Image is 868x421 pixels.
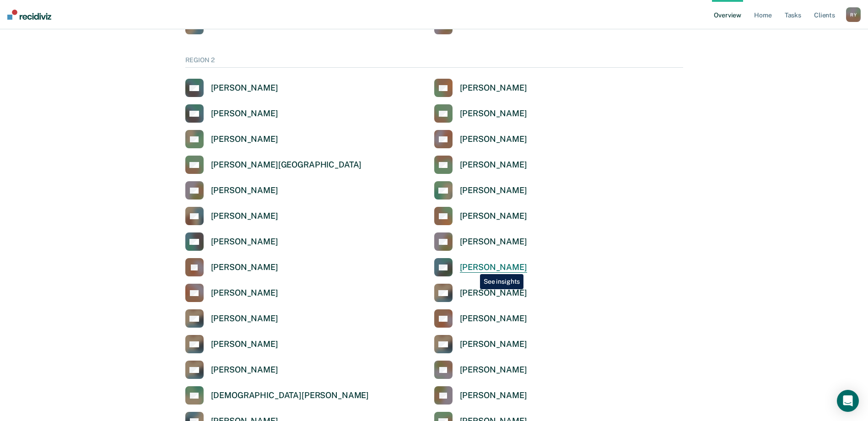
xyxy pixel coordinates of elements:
div: [PERSON_NAME] [460,262,527,273]
div: [PERSON_NAME] [211,134,278,145]
a: [PERSON_NAME] [185,335,278,353]
a: [PERSON_NAME] [185,207,278,225]
div: [PERSON_NAME] [211,365,278,375]
a: [PERSON_NAME] [185,232,278,251]
div: [PERSON_NAME] [211,339,278,350]
a: [PERSON_NAME] [434,386,527,405]
a: [PERSON_NAME] [434,361,527,379]
div: [PERSON_NAME] [460,83,527,93]
div: [PERSON_NAME] [211,108,278,119]
a: [PERSON_NAME] [434,181,527,200]
a: [PERSON_NAME] [434,335,527,353]
div: [PERSON_NAME] [211,211,278,221]
div: Open Intercom Messenger [837,390,859,412]
div: [PERSON_NAME] [211,262,278,273]
button: RY [846,7,861,22]
div: [PERSON_NAME] [460,339,527,350]
a: [PERSON_NAME] [185,284,278,302]
div: [PERSON_NAME] [460,237,527,247]
div: [PERSON_NAME] [460,365,527,375]
div: [PERSON_NAME] [211,237,278,247]
a: [PERSON_NAME] [185,79,278,97]
div: [PERSON_NAME] [211,185,278,196]
div: [PERSON_NAME][GEOGRAPHIC_DATA] [211,160,362,170]
a: [PERSON_NAME] [185,130,278,148]
a: [PERSON_NAME] [185,309,278,328]
div: [PERSON_NAME] [460,313,527,324]
a: [PERSON_NAME] [434,79,527,97]
a: [PERSON_NAME] [434,258,527,276]
div: [DEMOGRAPHIC_DATA][PERSON_NAME] [211,390,369,401]
a: [PERSON_NAME] [434,309,527,328]
a: [PERSON_NAME] [185,258,278,276]
div: [PERSON_NAME] [460,160,527,170]
a: [PERSON_NAME] [434,207,527,225]
a: [PERSON_NAME] [434,284,527,302]
div: [PERSON_NAME] [460,288,527,298]
a: [DEMOGRAPHIC_DATA][PERSON_NAME] [185,386,369,405]
a: [PERSON_NAME] [434,130,527,148]
a: [PERSON_NAME] [434,104,527,123]
div: [PERSON_NAME] [211,288,278,298]
div: [PERSON_NAME] [460,108,527,119]
a: [PERSON_NAME] [434,232,527,251]
a: [PERSON_NAME] [185,104,278,123]
a: [PERSON_NAME][GEOGRAPHIC_DATA] [185,156,362,174]
div: REGION 2 [185,56,683,68]
a: [PERSON_NAME] [185,361,278,379]
div: [PERSON_NAME] [211,313,278,324]
div: R Y [846,7,861,22]
a: [PERSON_NAME] [185,181,278,200]
div: [PERSON_NAME] [460,390,527,401]
div: [PERSON_NAME] [460,134,527,145]
img: Recidiviz [7,10,51,20]
div: [PERSON_NAME] [460,185,527,196]
div: [PERSON_NAME] [211,83,278,93]
a: [PERSON_NAME] [434,156,527,174]
div: [PERSON_NAME] [460,211,527,221]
